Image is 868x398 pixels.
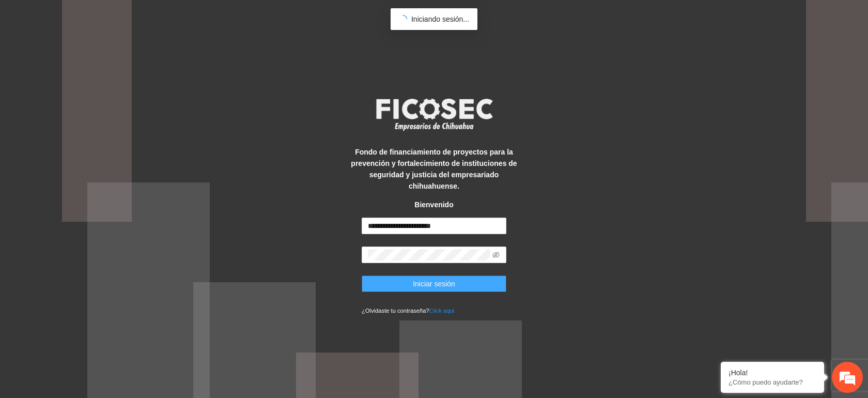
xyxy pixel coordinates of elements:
strong: Bienvenido [414,201,453,209]
strong: Fondo de financiamiento de proyectos para la prevención y fortalecimiento de instituciones de seg... [351,148,517,190]
span: Iniciando sesión... [411,15,469,23]
div: ¡Hola! [729,369,816,377]
img: logo [369,95,499,133]
span: Iniciar sesión [413,278,455,289]
span: eye-invisible [492,251,500,258]
p: ¿Cómo puedo ayudarte? [729,378,816,386]
a: Click aqui [429,308,455,314]
button: Iniciar sesión [362,275,506,292]
span: loading [399,15,407,23]
small: ¿Olvidaste tu contraseña? [362,308,454,314]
